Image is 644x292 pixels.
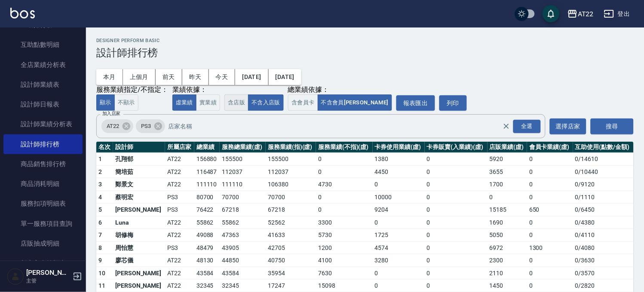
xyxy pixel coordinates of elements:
[316,229,372,242] td: 5730
[101,122,124,131] span: AT22
[165,142,194,153] th: 所屬店家
[248,94,284,111] button: 不含入店販
[220,142,266,153] th: 服務總業績(虛)
[209,69,236,85] button: 今天
[266,165,316,178] td: 112037
[96,94,115,111] button: 顯示
[316,254,372,267] td: 4100
[373,216,425,229] td: 0
[512,118,543,135] button: Open
[513,120,541,133] div: 全選
[113,165,165,178] td: 簡培茹
[425,267,488,280] td: 0
[113,254,165,267] td: 廖芯儀
[165,229,194,242] td: AT22
[488,229,527,242] td: 5050
[425,229,488,242] td: 0
[98,257,102,264] span: 9
[396,95,435,111] a: 報表匯出
[224,85,392,94] div: 總業績依據：
[527,142,573,153] th: 會員卡業績(虛)
[527,241,573,254] td: 1300
[98,244,102,251] span: 8
[136,119,165,133] div: PS3
[316,178,372,191] td: 4730
[373,241,425,254] td: 4574
[220,178,266,191] td: 111110
[98,181,102,188] span: 3
[10,8,35,18] img: Logo
[373,267,425,280] td: 0
[136,122,156,131] span: PS3
[3,35,83,55] a: 互助點數明細
[165,165,194,178] td: AT22
[220,254,266,267] td: 44850
[182,69,209,85] button: 昨天
[266,153,316,166] td: 155500
[488,165,527,178] td: 3655
[564,5,597,23] button: AT22
[220,153,266,166] td: 155500
[98,206,102,213] span: 5
[373,153,425,166] td: 1380
[113,216,165,229] td: Luna
[220,191,266,204] td: 70700
[98,219,102,226] span: 6
[194,204,220,216] td: 76422
[316,267,372,280] td: 7630
[266,216,316,229] td: 52562
[573,165,634,178] td: 0 / 10440
[98,194,102,201] span: 4
[543,5,560,22] button: save
[573,229,634,242] td: 0 / 4110
[527,178,573,191] td: 0
[266,204,316,216] td: 67218
[266,178,316,191] td: 106380
[96,142,113,153] th: 名次
[316,241,372,254] td: 1200
[165,254,194,267] td: AT22
[373,204,425,216] td: 9204
[527,153,573,166] td: 0
[573,254,634,267] td: 0 / 3630
[98,282,106,289] span: 11
[550,119,586,134] button: 選擇店家
[269,69,301,85] button: [DATE]
[425,241,488,254] td: 0
[220,241,266,254] td: 43905
[318,94,392,111] button: 不含會員[PERSON_NAME]
[573,191,634,204] td: 0 / 1110
[3,114,83,134] a: 設計師業績分析表
[573,153,634,166] td: 0 / 14610
[373,165,425,178] td: 4450
[266,267,316,280] td: 35954
[488,267,527,280] td: 2110
[425,165,488,178] td: 0
[316,165,372,178] td: 0
[266,241,316,254] td: 42705
[101,119,133,133] div: AT22
[500,120,512,132] button: Clear
[3,154,83,174] a: 商品銷售排行榜
[573,178,634,191] td: 0 / 9120
[98,168,102,175] span: 2
[425,204,488,216] td: 0
[26,277,70,285] p: 主管
[194,216,220,229] td: 55862
[425,254,488,267] td: 0
[527,216,573,229] td: 0
[316,191,372,204] td: 0
[166,119,518,134] input: 店家名稱
[113,142,165,153] th: 設計師
[165,267,194,280] td: AT22
[96,38,634,43] h2: Designer Perform Basic
[425,216,488,229] td: 0
[102,110,120,117] label: 加入店家
[113,191,165,204] td: 蔡明宏
[3,253,83,273] a: 顧客入金餘額表
[439,95,467,111] button: 列印
[165,178,194,191] td: AT22
[3,94,83,114] a: 設計師日報表
[573,267,634,280] td: 0 / 3570
[425,191,488,204] td: 0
